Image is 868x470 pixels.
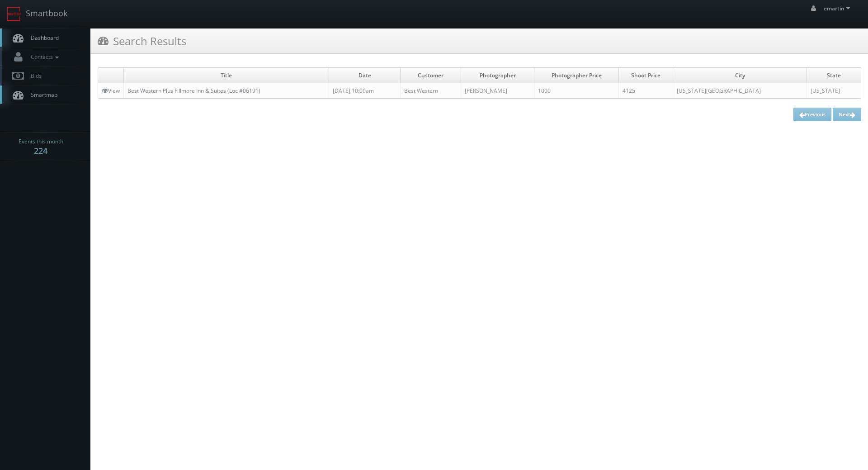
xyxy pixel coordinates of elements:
span: emartin [824,5,853,12]
td: 1000 [534,83,619,99]
td: Customer [400,68,461,83]
td: Photographer [461,68,534,83]
td: [US_STATE][GEOGRAPHIC_DATA] [673,83,807,99]
img: smartbook-logo.png [7,7,21,21]
td: Title [124,68,329,83]
span: Contacts [26,53,61,61]
td: City [673,68,807,83]
td: [US_STATE] [807,83,861,99]
td: Best Western [400,83,461,99]
span: Events this month [19,137,63,146]
span: Smartmap [26,91,57,99]
a: View [102,87,120,95]
span: Dashboard [26,34,59,42]
td: Date [329,68,401,83]
td: 4125 [619,83,673,99]
td: Photographer Price [534,68,619,83]
td: [PERSON_NAME] [461,83,534,99]
h3: Search Results [98,33,186,49]
a: Best Western Plus Fillmore Inn & Suites (Loc #06191) [127,87,260,95]
td: Shoot Price [619,68,673,83]
span: Bids [26,72,42,80]
strong: 224 [34,145,47,156]
td: [DATE] 10:00am [329,83,401,99]
td: State [807,68,861,83]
